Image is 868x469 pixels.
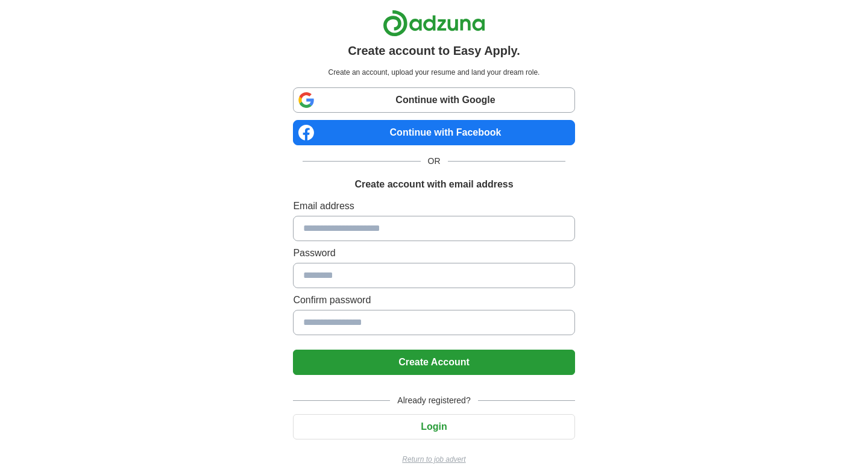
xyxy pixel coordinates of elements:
[293,120,574,145] a: Continue with Facebook
[293,293,574,307] label: Confirm password
[293,454,574,465] a: Return to job advert
[348,42,520,60] h1: Create account to Easy Apply.
[293,246,574,260] label: Password
[293,87,574,113] a: Continue with Google
[295,67,572,78] p: Create an account, upload your resume and land your dream role.
[293,414,574,439] button: Login
[421,155,448,168] span: OR
[383,10,485,37] img: Adzuna logo
[293,350,574,375] button: Create Account
[390,394,477,407] span: Already registered?
[293,421,574,432] a: Login
[293,199,574,213] label: Email address
[354,177,513,192] h1: Create account with email address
